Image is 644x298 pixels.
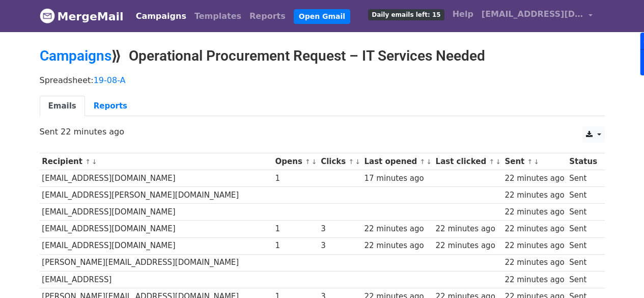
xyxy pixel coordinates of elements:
[365,223,431,235] div: 22 minutes ago
[505,257,564,268] div: 22 minutes ago
[40,6,124,27] a: MergeMail
[505,274,564,286] div: 22 minutes ago
[505,223,564,235] div: 22 minutes ago
[567,221,599,237] td: Sent
[40,254,273,271] td: [PERSON_NAME][EMAIL_ADDRESS][DOMAIN_NAME]
[132,6,190,26] a: Campaigns
[567,271,599,288] td: Sent
[275,173,316,184] div: 1
[505,240,564,252] div: 22 minutes ago
[482,8,583,20] span: [EMAIL_ADDRESS][DOMAIN_NAME]
[567,237,599,254] td: Sent
[40,47,605,65] h2: ⟫ Operational Procurement Request – IT Services Needed
[85,158,91,166] a: ↑
[420,158,426,166] a: ↑
[40,187,273,204] td: [EMAIL_ADDRESS][PERSON_NAME][DOMAIN_NAME]
[40,237,273,254] td: [EMAIL_ADDRESS][DOMAIN_NAME]
[40,221,273,237] td: [EMAIL_ADDRESS][DOMAIN_NAME]
[436,223,500,235] div: 22 minutes ago
[40,75,605,86] p: Spreadsheet:
[567,204,599,221] td: Sent
[365,173,431,184] div: 17 minutes ago
[567,254,599,271] td: Sent
[40,8,55,23] img: MergeMail logo
[85,96,136,117] a: Reports
[321,223,359,235] div: 3
[505,206,564,218] div: 22 minutes ago
[273,153,319,170] th: Opens
[567,187,599,204] td: Sent
[527,158,533,166] a: ↑
[364,4,448,24] a: Daily emails left: 15
[433,153,502,170] th: Last clicked
[40,204,273,221] td: [EMAIL_ADDRESS][DOMAIN_NAME]
[190,6,245,26] a: Templates
[40,271,273,288] td: [EMAIL_ADDRESS]
[245,6,290,26] a: Reports
[436,240,500,252] div: 22 minutes ago
[321,240,359,252] div: 3
[348,158,354,166] a: ↑
[495,158,501,166] a: ↓
[449,4,478,24] a: Help
[365,240,431,252] div: 22 minutes ago
[40,96,85,117] a: Emails
[534,158,539,166] a: ↓
[275,240,316,252] div: 1
[355,158,360,166] a: ↓
[502,153,567,170] th: Sent
[312,158,317,166] a: ↓
[567,170,599,187] td: Sent
[40,153,273,170] th: Recipient
[505,173,564,184] div: 22 minutes ago
[362,153,433,170] th: Last opened
[294,9,350,24] a: Open Gmail
[92,158,97,166] a: ↓
[567,153,599,170] th: Status
[505,189,564,201] div: 22 minutes ago
[489,158,494,166] a: ↑
[94,75,126,85] a: 19-08-A
[478,4,597,28] a: [EMAIL_ADDRESS][DOMAIN_NAME]
[426,158,432,166] a: ↓
[318,153,361,170] th: Clicks
[40,47,111,64] a: Campaigns
[40,126,605,137] p: Sent 22 minutes ago
[305,158,311,166] a: ↑
[593,249,644,298] iframe: Chat Widget
[368,9,444,20] span: Daily emails left: 15
[40,170,273,187] td: [EMAIL_ADDRESS][DOMAIN_NAME]
[275,223,316,235] div: 1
